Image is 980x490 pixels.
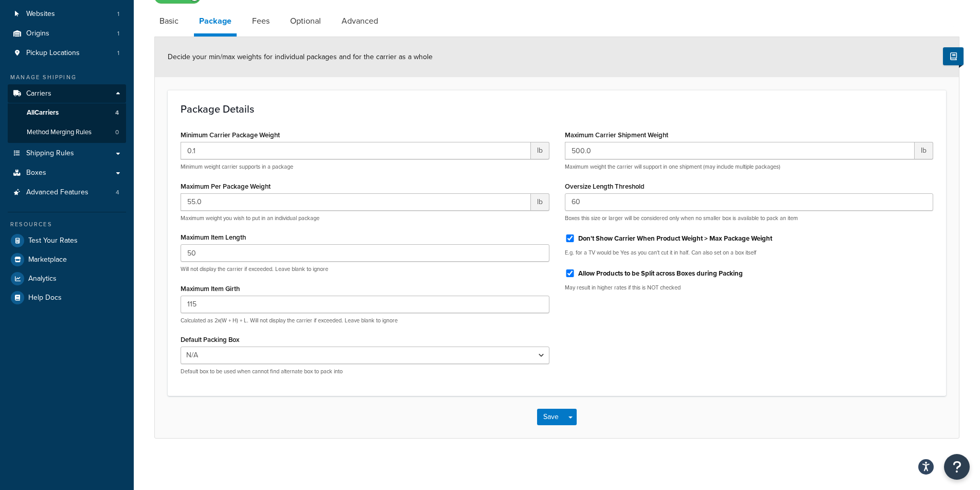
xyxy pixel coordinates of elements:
span: Pickup Locations [26,49,80,58]
span: Test Your Rates [28,237,78,245]
a: Advanced [336,9,383,33]
label: Maximum Carrier Shipment Weight [565,131,668,139]
span: 4 [115,108,119,117]
label: Minimum Carrier Package Weight [181,131,280,139]
a: Websites1 [8,5,126,24]
a: Test Your Rates [8,231,126,250]
span: 1 [117,10,119,19]
a: Help Docs [8,288,126,307]
h3: Package Details [181,103,933,115]
p: Maximum weight the carrier will support in one shipment (may include multiple packages) [565,163,934,171]
a: Method Merging Rules0 [8,123,126,142]
span: Method Merging Rules [27,128,92,137]
p: Boxes this size or larger will be considered only when no smaller box is available to pack an item [565,214,934,222]
a: Carriers [8,84,126,103]
span: Help Docs [28,294,62,302]
span: All Carriers [27,108,59,117]
span: Websites [26,10,55,19]
p: May result in higher rates if this is NOT checked [565,284,934,292]
button: Open Resource Center [944,454,970,480]
span: 1 [117,49,119,58]
a: Fees [247,9,275,33]
p: E.g. for a TV would be Yes as you can't cut it in half. Can also set on a box itself [565,249,934,257]
a: Package [194,9,237,37]
span: lb [915,142,933,159]
a: Pickup Locations1 [8,44,126,63]
span: Origins [26,29,49,38]
a: Marketplace [8,250,126,269]
p: Default box to be used when cannot find alternate box to pack into [181,368,549,375]
a: Origins1 [8,24,126,43]
li: Advanced Features [8,183,126,202]
div: Manage Shipping [8,73,126,82]
label: Default Packing Box [181,336,239,343]
label: Oversize Length Threshold [565,183,645,190]
a: Shipping Rules [8,144,126,163]
button: Save [537,409,565,425]
a: Boxes [8,164,126,183]
label: Allow Products to be Split across Boxes during Packing [578,269,743,278]
li: Method Merging Rules [8,123,126,142]
label: Don't Show Carrier When Product Weight > Max Package Weight [578,234,772,243]
li: Carriers [8,84,126,143]
li: Pickup Locations [8,44,126,63]
span: Marketplace [28,256,67,264]
li: Websites [8,5,126,24]
span: 1 [117,29,119,38]
span: Shipping Rules [26,149,74,158]
span: Advanced Features [26,188,88,197]
p: Will not display the carrier if exceeded. Leave blank to ignore [181,265,549,273]
span: 0 [115,128,119,137]
label: Maximum Item Length [181,233,246,241]
span: Boxes [26,169,46,177]
p: Minimum weight carrier supports in a package [181,163,549,171]
span: lb [531,193,549,211]
a: AllCarriers4 [8,103,126,122]
p: Calculated as 2x(W + H) + L. Will not display the carrier if exceeded. Leave blank to ignore [181,317,549,324]
span: Decide your min/max weights for individual packages and for the carrier as a whole [168,51,433,62]
span: Carriers [26,89,51,98]
span: 4 [116,188,119,197]
span: lb [531,142,549,159]
a: Advanced Features4 [8,183,126,202]
a: Optional [285,9,326,33]
a: Analytics [8,269,126,288]
li: Origins [8,24,126,43]
div: Resources [8,220,126,229]
label: Maximum Item Girth [181,285,240,293]
p: Maximum weight you wish to put in an individual package [181,214,549,222]
a: Basic [154,9,184,33]
button: Show Help Docs [943,47,964,65]
label: Maximum Per Package Weight [181,183,271,190]
span: Analytics [28,275,57,283]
